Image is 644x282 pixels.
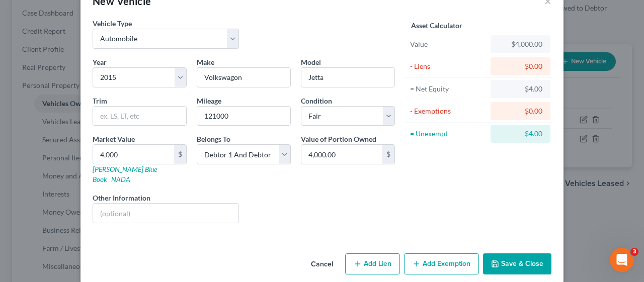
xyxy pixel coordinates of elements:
span: 3 [630,248,638,256]
div: Value [410,39,486,49]
label: Value of Portion Owned [301,134,376,144]
button: Add Lien [345,253,400,274]
div: $4.00 [499,129,542,139]
input: (optional) [93,204,238,223]
div: $4,000.00 [499,39,542,49]
button: Add Exemption [404,253,479,274]
a: [PERSON_NAME] Blue Book [93,165,157,183]
div: = Unexempt [410,129,486,139]
div: = Net Equity [410,84,486,94]
label: Model [301,57,321,67]
label: Mileage [197,96,221,106]
input: ex. LS, LT, etc [93,107,186,126]
label: Year [93,57,107,67]
span: Belongs To [197,135,230,143]
label: Market Value [93,134,135,144]
button: Cancel [303,254,341,274]
iframe: Intercom live chat [610,248,634,272]
span: Make [197,58,214,66]
div: $4.00 [499,84,542,94]
label: Vehicle Type [93,18,132,29]
div: $ [174,145,186,164]
label: Condition [301,96,332,106]
div: - Exemptions [410,106,486,116]
label: Asset Calculator [411,20,462,31]
label: Other Information [93,193,150,203]
input: 0.00 [93,145,174,164]
input: -- [197,107,290,126]
div: - Liens [410,61,486,71]
input: ex. Nissan [197,68,290,87]
button: Save & Close [483,253,551,274]
div: $0.00 [499,61,542,71]
input: ex. Altima [301,68,394,87]
div: $ [382,145,394,164]
input: 0.00 [301,145,382,164]
a: NADA [111,175,130,183]
label: Trim [93,96,107,106]
div: $0.00 [499,106,542,116]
